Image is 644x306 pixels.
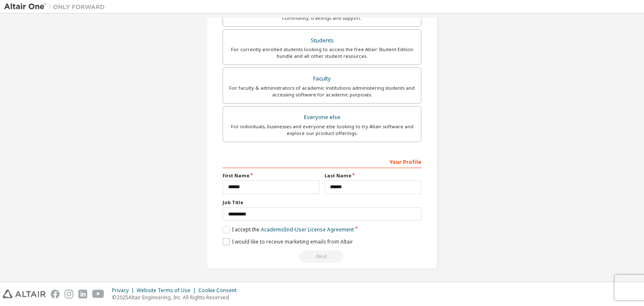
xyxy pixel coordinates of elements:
[325,172,421,179] label: Last Name
[112,294,241,301] p: © 2025 Altair Engineering, Inc. All Rights Reserved.
[3,290,46,298] img: altair_logo.svg
[228,46,416,60] div: For currently enrolled students looking to access the free Altair Student Edition bundle and all ...
[228,35,416,47] div: Students
[223,172,319,179] label: First Name
[198,287,241,294] div: Cookie Consent
[223,226,354,233] label: I accept the
[228,123,416,137] div: For individuals, businesses and everyone else looking to try Altair software and explore our prod...
[223,250,421,263] div: Read and acccept EULA to continue
[223,199,421,206] label: Job Title
[4,3,109,11] img: Altair One
[137,287,198,294] div: Website Terms of Use
[223,238,353,245] label: I would like to receive marketing emails from Altair
[223,155,421,168] div: Your Profile
[92,290,104,298] img: youtube.svg
[261,226,354,233] a: Academic End-User License Agreement
[228,73,416,85] div: Faculty
[51,290,60,298] img: facebook.svg
[65,290,73,298] img: instagram.svg
[228,112,416,123] div: Everyone else
[228,85,416,98] div: For faculty & administrators of academic institutions administering students and accessing softwa...
[78,290,87,298] img: linkedin.svg
[112,287,137,294] div: Privacy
